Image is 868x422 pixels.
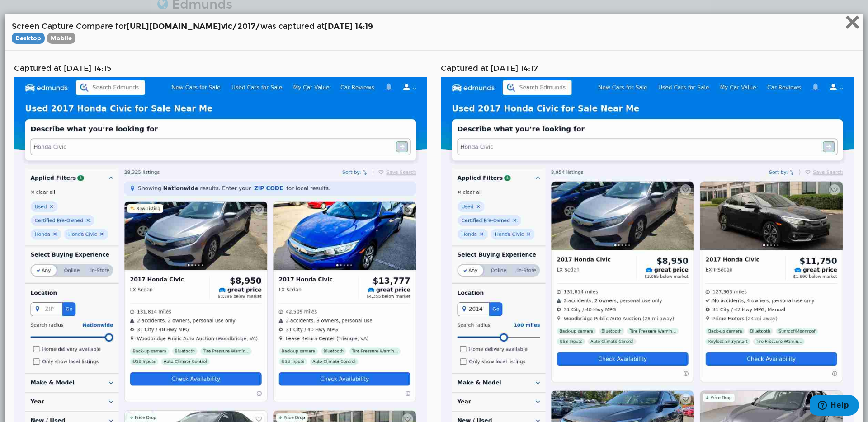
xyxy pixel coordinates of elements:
span: [URL][DOMAIN_NAME] [127,21,221,31]
span: Compare Desktop Screenshots [12,33,45,44]
h4: Captured at [DATE] 14:15 [14,64,427,73]
span: vic/2017/ [221,21,260,31]
span: Compare Mobile Screenshots [47,33,75,44]
iframe: Opens a widget where you can find more information [810,395,859,417]
h4: Screen Capture Compare for was captured at [12,21,856,43]
h4: Captured at [DATE] 14:17 [441,64,854,73]
strong: [DATE] 14:19 [325,21,373,31]
span: × [844,7,860,37]
button: Close [844,14,860,33]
